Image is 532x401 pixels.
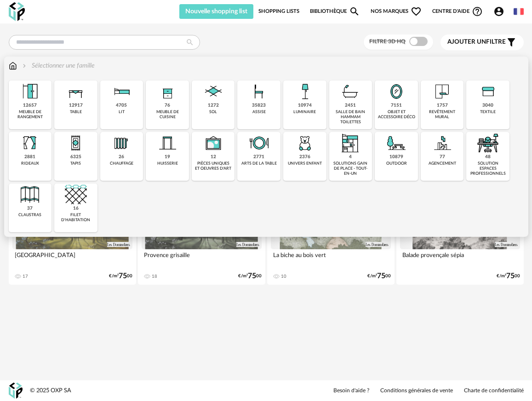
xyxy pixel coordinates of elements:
[429,161,456,166] div: agencement
[238,273,262,279] div: €/m² 00
[109,273,132,279] div: €/m² 00
[380,387,453,395] a: Conditions générales de vente
[294,132,316,154] img: UniversEnfant.png
[179,4,254,19] button: Nouvelle shopping list
[391,103,402,109] div: 7151
[248,80,270,103] img: Assise.png
[472,6,483,17] span: Help Circle Outline icon
[149,109,186,120] div: meuble de cuisine
[27,206,33,212] div: 37
[469,161,507,177] div: solution espaces professionnels
[152,274,157,279] div: 18
[18,212,41,218] div: claustras
[73,206,79,212] div: 16
[482,103,493,109] div: 3040
[211,154,216,160] div: 12
[447,38,506,46] span: filtre
[65,183,87,206] img: filet.png
[110,161,133,166] div: chauffage
[506,37,517,48] span: Filter icon
[493,6,509,17] span: Account Circle icon
[116,103,127,109] div: 4705
[298,103,312,109] div: 10974
[477,80,499,103] img: Textile.png
[440,154,445,160] div: 77
[377,273,385,279] span: 75
[506,273,515,279] span: 75
[258,4,299,19] a: Shopping Lists
[142,249,262,268] div: Provence grisaille
[371,4,422,19] span: Nos marques
[332,161,370,177] div: solutions gain de place - tout-en-un
[485,154,491,160] div: 48
[157,161,178,166] div: huisserie
[411,6,422,17] span: Heart Outline icon
[293,109,316,115] div: luminaire
[30,387,71,395] div: © 2025 OXP SA
[253,154,264,160] div: 2771
[386,161,407,166] div: outdoor
[332,109,370,125] div: salle de bain hammam toilettes
[70,161,81,166] div: tapis
[119,109,125,115] div: lit
[477,132,499,154] img: espace-de-travail.png
[423,109,461,120] div: revêtement mural
[65,80,87,103] img: Table.png
[497,273,520,279] div: €/m² 00
[21,161,39,166] div: rideaux
[156,132,178,154] img: Huiserie.png
[385,132,407,154] img: Outdoor.png
[70,109,82,115] div: table
[70,154,81,160] div: 6325
[119,273,127,279] span: 75
[447,39,486,45] span: Ajouter un
[339,80,361,103] img: Salle%20de%20bain.png
[248,132,270,154] img: ArtTable.png
[345,103,356,109] div: 2451
[514,6,524,17] img: fr
[252,109,266,115] div: assise
[21,61,95,70] div: Sélectionner une famille
[349,6,360,17] span: Magnify icon
[21,61,28,70] img: svg+xml;base64,PHN2ZyB3aWR0aD0iMTYiIGhlaWdodD0iMTYiIHZpZXdCb3g9IjAgMCAxNiAxNiIgZmlsbD0ibm9uZSIgeG...
[271,249,391,268] div: La biche au bois vert
[437,103,448,109] div: 1757
[208,103,219,109] div: 1272
[480,109,496,115] div: textile
[378,109,415,120] div: objet et accessoire déco
[431,80,453,103] img: Papier%20peint.png
[69,103,83,109] div: 12917
[23,103,37,109] div: 12657
[209,109,217,115] div: sol
[165,154,170,160] div: 19
[493,6,504,17] span: Account Circle icon
[11,109,49,120] div: meuble de rangement
[432,6,483,17] span: Centre d'aideHelp Circle Outline icon
[241,161,277,166] div: arts de la table
[165,103,170,109] div: 76
[440,34,524,50] button: Ajouter unfiltre Filter icon
[369,39,406,44] span: Filtre 3D HQ
[202,80,224,103] img: Sol.png
[23,274,28,279] div: 17
[202,132,224,154] img: UniqueOeuvre.png
[12,249,132,268] div: [GEOGRAPHIC_DATA]
[110,132,132,154] img: Radiateur.png
[19,183,41,206] img: Cloison.png
[185,8,247,15] span: Nouvelle shopping list
[24,154,35,160] div: 2881
[349,154,352,160] div: 4
[431,132,453,154] img: Agencement.png
[333,387,369,395] a: Besoin d'aide ?
[464,387,524,395] a: Charte de confidentialité
[9,61,17,70] img: svg+xml;base64,PHN2ZyB3aWR0aD0iMTYiIGhlaWdodD0iMTciIHZpZXdCb3g9IjAgMCAxNiAxNyIgZmlsbD0ibm9uZSIgeG...
[389,154,403,160] div: 10879
[339,132,361,154] img: ToutEnUn.png
[288,161,322,166] div: univers enfant
[299,154,310,160] div: 2376
[400,249,520,268] div: Balade provençale sépia
[65,132,87,154] img: Tapis.png
[248,273,256,279] span: 75
[194,161,232,172] div: pièces uniques et oeuvres d'art
[156,80,178,103] img: Rangement.png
